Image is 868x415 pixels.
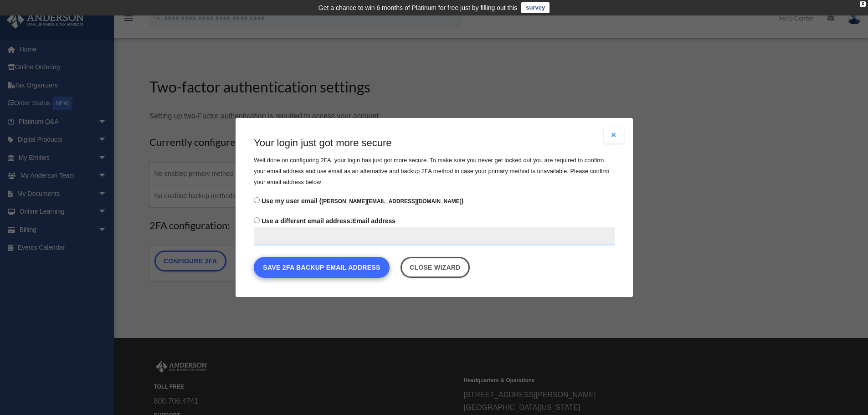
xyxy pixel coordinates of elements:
[254,197,260,203] input: Use my user email ([PERSON_NAME][EMAIL_ADDRESS][DOMAIN_NAME])
[321,198,461,205] small: [PERSON_NAME][EMAIL_ADDRESS][DOMAIN_NAME]
[254,155,615,188] p: Well done on configuring 2FA, your login has just got more secure. To make sure you never get loc...
[254,136,615,150] h3: Your login just got more secure
[261,197,463,205] span: Use my user email ( )
[521,2,550,13] a: survey
[860,1,866,7] div: close
[261,217,352,225] span: Use a different email address:
[604,127,624,143] button: Close modal
[400,257,469,278] a: Close wizard
[254,227,615,246] input: Use a different email address:Email address
[254,257,390,278] button: Save 2FA backup email address
[254,215,615,246] label: Email address
[318,2,518,13] div: Get a chance to win 6 months of Platinum for free just by filling out this
[254,217,260,223] input: Use a different email address:Email address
